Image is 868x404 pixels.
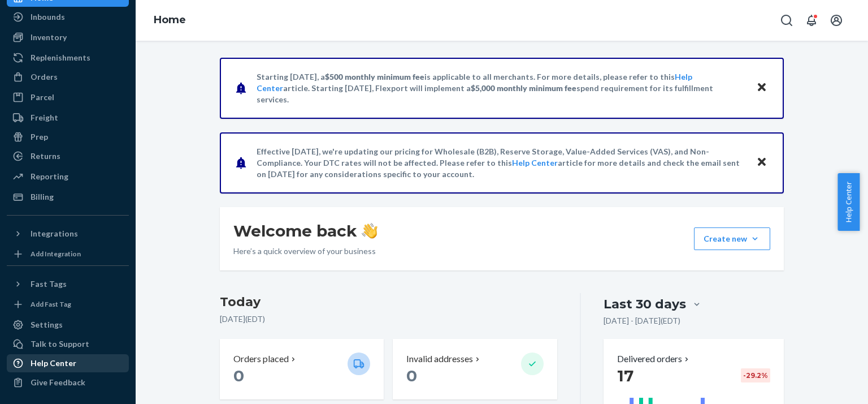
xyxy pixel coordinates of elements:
[7,298,129,311] a: Add Fast Tag
[31,151,60,162] div: Returns
[7,167,129,186] a: Reporting
[7,88,129,106] a: Parcel
[31,131,48,143] div: Prep
[7,8,129,26] a: Inbounds
[31,92,54,103] div: Parcel
[754,154,769,171] button: Close
[7,49,129,67] a: Replenishments
[154,14,186,26] a: Home
[31,299,71,309] div: Add Fast Tag
[754,80,769,96] button: Close
[7,128,129,146] a: Prep
[31,338,89,350] div: Talk to Support
[471,83,576,93] span: $5,000 monthly minimum fee
[325,72,424,81] span: $500 monthly minimum fee
[31,249,81,259] div: Add Integration
[7,68,129,86] a: Orders
[31,191,54,203] div: Billing
[406,366,417,385] span: 0
[604,295,686,313] div: Last 30 days
[825,9,848,32] button: Open account menu
[145,4,195,37] ol: breadcrumbs
[31,278,67,290] div: Fast Tags
[7,373,129,392] button: Give Feedback
[800,9,823,32] button: Open notifications
[220,339,384,399] button: Orders placed 0
[31,11,65,23] div: Inbounds
[617,366,633,385] span: 17
[220,293,557,311] h3: Today
[31,112,58,123] div: Freight
[233,353,289,366] p: Orders placed
[694,227,770,250] button: Create new
[31,377,85,388] div: Give Feedback
[31,52,90,63] div: Replenishments
[233,366,244,385] span: 0
[7,316,129,334] a: Settings
[7,225,129,243] button: Integrations
[233,246,377,257] p: Here’s a quick overview of your business
[31,319,63,330] div: Settings
[617,353,691,366] button: Delivered orders
[512,158,558,167] a: Help Center
[233,221,377,241] h1: Welcome back
[7,28,129,46] a: Inventory
[257,146,745,180] p: Effective [DATE], we're updating our pricing for Wholesale (B2B), Reserve Storage, Value-Added Se...
[7,247,129,261] a: Add Integration
[775,9,798,32] button: Open Search Box
[741,368,770,382] div: -29.2 %
[7,188,129,206] a: Billing
[7,147,129,165] a: Returns
[31,32,67,43] div: Inventory
[604,315,680,326] p: [DATE] - [DATE] ( EDT )
[7,275,129,293] button: Fast Tags
[31,228,78,239] div: Integrations
[257,71,745,105] p: Starting [DATE], a is applicable to all merchants. For more details, please refer to this article...
[31,358,76,369] div: Help Center
[406,353,473,366] p: Invalid addresses
[7,354,129,372] a: Help Center
[7,109,129,127] a: Freight
[393,339,557,399] button: Invalid addresses 0
[837,173,860,231] button: Help Center
[362,223,377,239] img: hand-wave emoji
[220,313,557,325] p: [DATE] ( EDT )
[7,335,129,353] a: Talk to Support
[31,71,58,83] div: Orders
[31,171,68,182] div: Reporting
